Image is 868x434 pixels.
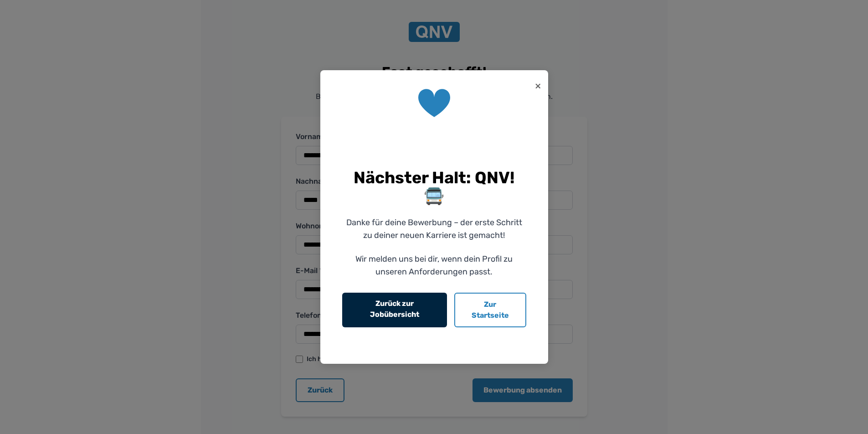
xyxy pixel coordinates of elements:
a: Zurück zur Jobübersicht [342,293,447,327]
p: Wir melden uns bei dir, wenn dein Profil zu unseren Anforderungen passt. [342,253,526,278]
a: Zur Startseite [454,293,526,327]
button: × [535,77,541,94]
h1: Nächster Halt: QNV! 🚍 [342,169,526,205]
p: Danke für deine Bewerbung – der erste Schritt zu deiner neuen Karriere ist gemacht! [342,216,526,242]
